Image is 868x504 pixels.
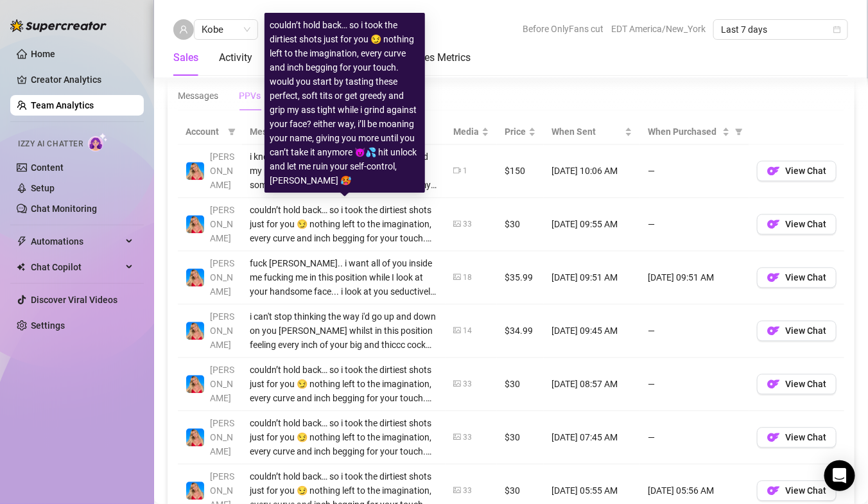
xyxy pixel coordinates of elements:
td: $30 [497,198,544,251]
img: Chat Copilot [17,263,25,272]
span: picture [453,220,461,227]
span: Chat Copilot [31,257,122,277]
span: Izzy AI Chatter [18,138,83,150]
span: [PERSON_NAME] [210,152,234,190]
img: Ashley [186,268,204,286]
span: EDT America/New_York [611,19,706,39]
div: 14 [463,325,472,337]
button: OFView Chat [757,267,837,288]
img: OF [767,324,780,337]
div: 1 [463,165,467,177]
span: picture [453,486,461,494]
a: Content [31,162,64,173]
td: $150 [497,144,544,198]
span: [PERSON_NAME] [210,258,234,297]
a: OFView Chat [757,489,837,499]
a: OFView Chat [757,222,837,232]
img: Ashley [186,482,204,500]
span: filter [228,128,236,135]
span: Before OnlyFans cut [523,19,603,39]
td: — [640,144,749,198]
td: [DATE] 09:55 AM [544,198,640,251]
img: OF [767,484,780,497]
td: [DATE] 09:51 AM [544,251,640,304]
span: [PERSON_NAME] [210,418,234,456]
img: Ashley [186,428,204,446]
td: — [640,198,749,251]
div: couldn’t hold back… so i took the dirtiest shots just for you 😏 nothing left to the imagination, ... [250,416,438,458]
span: picture [453,433,461,440]
td: — [640,411,749,464]
div: couldn’t hold back… so i took the dirtiest shots just for you 😏 nothing left to the imagination, ... [270,18,420,187]
span: When Sent [551,125,622,139]
span: View Chat [785,379,826,389]
img: OF [767,164,780,177]
a: OFView Chat [757,169,837,179]
a: Home [31,49,55,59]
span: calendar [833,26,841,33]
a: Team Analytics [31,100,94,110]
th: When Purchased [640,119,749,144]
span: View Chat [785,166,826,176]
a: Discover Viral Videos [31,295,117,305]
div: 33 [463,218,472,230]
img: logo-BBDzfeDw.svg [10,19,107,32]
span: View Chat [785,432,826,442]
span: filter [225,122,238,141]
div: couldn’t hold back… so i took the dirtiest shots just for you 😏 nothing left to the imagination, ... [250,203,438,245]
th: Message [242,119,446,144]
span: [PERSON_NAME] [210,311,234,350]
td: [DATE] 09:51 AM [640,251,749,304]
td: [DATE] 09:45 AM [544,304,640,358]
td: — [640,304,749,358]
span: View Chat [785,485,826,496]
div: Sales [173,50,198,65]
span: Last 7 days [721,20,840,39]
th: When Sent [544,119,640,144]
td: [DATE] 08:57 AM [544,358,640,411]
div: Open Intercom Messenger [824,460,855,491]
img: Ashley [186,162,204,180]
div: 33 [463,378,472,390]
button: OFView Chat [757,480,837,501]
td: $30 [497,411,544,464]
div: couldn’t hold back… so i took the dirtiest shots just for you 😏 nothing left to the imagination, ... [250,363,438,405]
a: Setup [31,183,55,193]
img: OF [767,271,780,284]
span: picture [453,326,461,334]
span: video-camera [453,166,461,174]
button: OFView Chat [757,374,837,394]
img: AI Chatter [88,133,108,152]
td: $34.99 [497,304,544,358]
td: $30 [497,358,544,411]
a: OFView Chat [757,275,837,286]
th: Media [446,119,497,144]
div: Activity [219,50,252,65]
span: filter [733,122,745,141]
div: i can't stop thinking the way i'd go up and down on you [PERSON_NAME] whilst in this position fee... [250,309,438,352]
span: View Chat [785,219,826,229]
img: OF [767,431,780,444]
td: [DATE] 10:06 AM [544,144,640,198]
div: i know you can't get enough of this titties and my pussy [PERSON_NAME].. here's a lil something f... [250,150,438,192]
span: Media [453,125,479,139]
img: Ashley [186,375,204,393]
div: 18 [463,272,472,284]
span: When Purchased [648,125,720,139]
img: Ashley [186,322,204,340]
a: OFView Chat [757,382,837,392]
span: user [179,25,188,34]
div: PPVs [239,89,261,103]
span: Price [505,125,526,139]
span: View Chat [785,272,826,282]
span: Kobe [202,20,250,39]
span: View Chat [785,326,826,336]
a: Chat Monitoring [31,204,97,214]
td: — [640,358,749,411]
span: picture [453,379,461,387]
img: OF [767,218,780,230]
a: Settings [31,320,65,331]
button: OFView Chat [757,161,837,181]
span: filter [735,128,743,135]
button: OFView Chat [757,214,837,234]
